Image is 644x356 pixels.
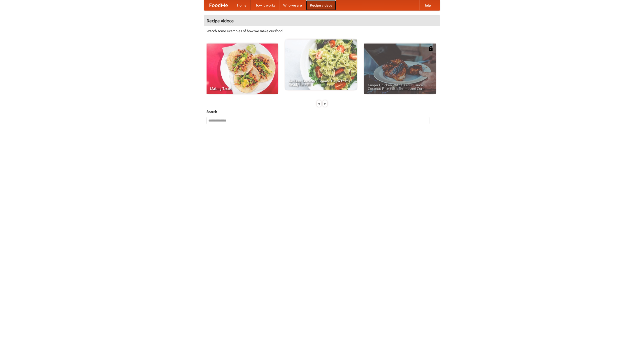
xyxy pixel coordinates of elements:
a: Help [419,0,435,10]
div: « [317,100,321,107]
div: » [323,100,327,107]
a: An Easy, Summery Tomato Pasta That's Ready for Fall [285,39,357,90]
a: Home [233,0,251,10]
a: Making Tacos [207,44,278,94]
h5: Search [207,109,437,114]
h4: Recipe videos [204,16,440,26]
a: Who we are [279,0,306,10]
a: Recipe videos [306,0,336,10]
a: How it works [251,0,279,10]
a: FoodMe [204,0,233,10]
img: 483408.png [428,46,433,51]
span: Making Tacos [210,87,274,90]
p: Watch some examples of how we make our food! [207,28,437,33]
span: An Easy, Summery Tomato Pasta That's Ready for Fall [289,79,353,86]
